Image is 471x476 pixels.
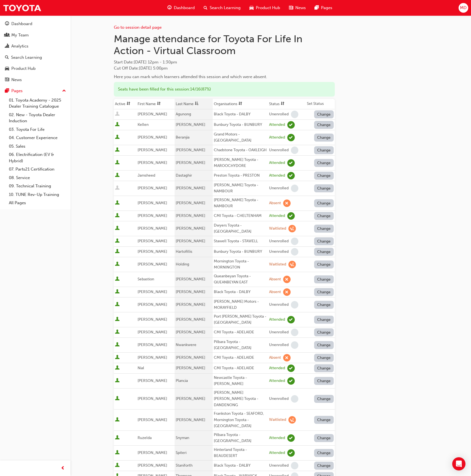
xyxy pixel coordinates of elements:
[269,330,289,335] div: Unenrolled
[115,378,120,384] span: User is active
[287,121,295,129] span: learningRecordVerb_ATTEND-icon
[214,432,267,444] div: Pilbara Toyota - [GEOGRAPHIC_DATA]
[314,172,334,180] button: Change
[314,110,334,118] button: Change
[2,30,68,40] a: My Team
[138,378,167,383] span: [PERSON_NAME]
[5,66,9,71] span: car-icon
[214,365,267,371] div: CMI Toyota - ADELAIDE
[195,102,199,106] span: asc-icon
[7,125,68,134] a: 03. Toyota For Life
[138,277,154,281] span: Sebastion
[314,416,334,424] button: Change
[114,59,335,65] span: Start Date :
[287,316,295,323] span: learningRecordVerb_ATTEND-icon
[285,2,310,14] a: news-iconNews
[2,52,68,63] a: Search Learning
[214,462,267,469] div: Black Toyota - DALBY
[115,302,120,307] span: User is active
[7,142,68,151] a: 05. Sales
[291,248,298,256] span: learningRecordVerb_NONE-icon
[62,87,66,95] span: up-icon
[115,396,120,401] span: User is active
[291,238,298,245] span: learningRecordVerb_NONE-icon
[269,342,289,348] div: Unenrolled
[138,450,167,455] span: [PERSON_NAME]
[176,396,205,401] span: [PERSON_NAME]
[7,96,68,111] a: 01. Toyota Academy - 2025 Dealer Training Catalogue
[269,148,289,153] div: Unenrolled
[138,355,167,360] span: [PERSON_NAME]
[314,341,334,349] button: Change
[310,2,337,14] a: pages-iconPages
[314,328,334,336] button: Change
[214,197,267,209] div: [PERSON_NAME] Toyota - NAMBOUR
[157,102,161,106] span: sorting-icon
[314,377,334,385] button: Change
[5,78,9,83] span: news-icon
[214,258,267,271] div: Mornington Toyota - MORNINGTON
[115,111,120,117] span: User is inactive
[249,4,254,11] span: car-icon
[314,434,334,442] button: Change
[176,226,205,231] span: [PERSON_NAME]
[283,288,291,296] span: learningRecordVerb_ABSENT-icon
[269,317,285,322] div: Attended
[138,186,167,190] span: [PERSON_NAME]
[314,248,334,256] button: Change
[176,366,205,370] span: [PERSON_NAME]
[138,249,167,254] span: [PERSON_NAME]
[287,377,295,385] span: learningRecordVerb_ATTEND-icon
[7,150,68,165] a: 06. Electrification (EV & Hybrid)
[289,4,293,11] span: news-icon
[176,355,205,360] span: [PERSON_NAME]
[460,5,467,11] span: MD
[138,463,167,468] span: [PERSON_NAME]
[176,112,191,116] span: Agunong
[214,249,267,255] div: Bunbury Toyota - BUNBURY
[269,186,289,191] div: Unenrolled
[115,185,120,191] span: User is inactive
[138,317,167,322] span: [PERSON_NAME]
[115,122,120,127] span: User is active
[321,5,332,11] span: Pages
[269,435,285,441] div: Attended
[214,339,267,351] div: Pilbara Toyota - [GEOGRAPHIC_DATA]
[269,450,285,456] div: Attended
[115,213,120,219] span: User is active
[210,5,241,11] span: Search Learning
[138,201,167,205] span: [PERSON_NAME]
[2,86,68,96] button: Pages
[138,135,167,140] span: [PERSON_NAME]
[176,450,186,455] span: Spiteri
[268,99,306,109] th: Toggle SortBy
[291,185,298,192] span: learningRecordVerb_NONE-icon
[176,378,188,383] span: Plancia
[283,200,291,207] span: learningRecordVerb_ABSENT-icon
[7,111,68,125] a: 02. New - Toyota Dealer Induction
[214,111,267,118] div: Black Toyota - DALBY
[176,317,205,322] span: [PERSON_NAME]
[314,288,334,296] button: Change
[314,146,334,154] button: Change
[176,277,205,281] span: [PERSON_NAME]
[3,2,41,14] a: Trak
[5,55,9,60] span: search-icon
[291,147,298,154] span: learningRecordVerb_NONE-icon
[176,160,205,165] span: [PERSON_NAME]
[114,99,136,109] th: Toggle SortBy
[176,435,189,440] span: Snyman
[287,159,295,167] span: learningRecordVerb_ATTEND-icon
[214,355,267,361] div: CMI Toyota - ADELAIDE
[11,21,32,27] div: Dashboard
[245,2,285,14] a: car-iconProduct Hub
[287,172,295,179] span: learningRecordVerb_ATTEND-icon
[314,212,334,220] button: Change
[269,213,285,219] div: Attended
[138,173,155,178] span: Jamsheed
[138,418,167,422] span: [PERSON_NAME]
[214,273,267,286] div: Queanbeyan Toyota - QUEANBEYAN EAST
[138,289,167,294] span: [PERSON_NAME]
[114,82,335,97] div: Seats have been filled for this session : 14 / 16 ( 87% )
[175,99,213,109] th: Toggle SortBy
